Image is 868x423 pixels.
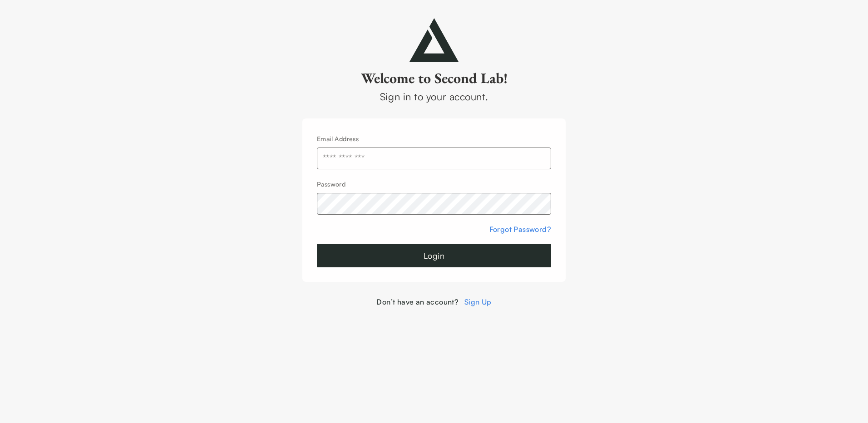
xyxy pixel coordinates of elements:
[317,135,359,143] label: Email Address
[489,225,551,234] a: Forgot Password?
[409,18,459,62] img: secondlab-logo
[302,89,566,104] div: Sign in to your account.
[317,180,345,188] label: Password
[302,69,566,87] h2: Welcome to Second Lab!
[317,244,551,267] button: Login
[464,297,492,306] a: Sign Up
[302,296,566,307] div: Don’t have an account?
